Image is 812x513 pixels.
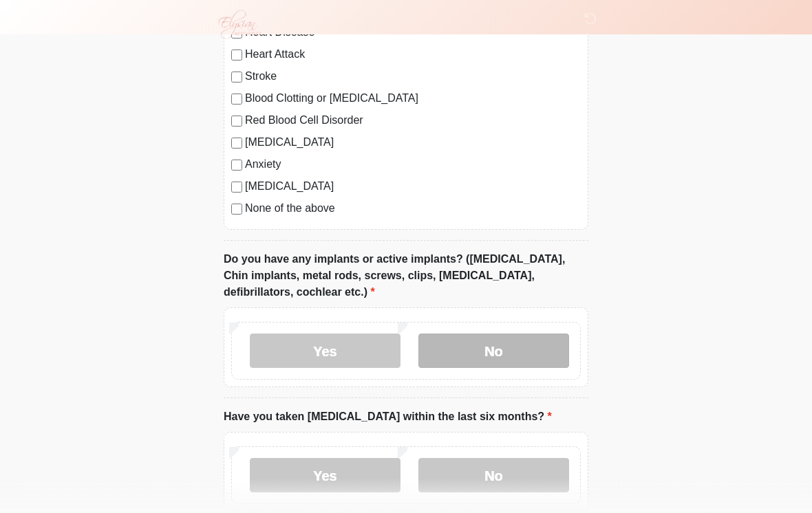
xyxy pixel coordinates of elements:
[418,334,569,369] label: No
[245,91,581,107] label: Blood Clotting or [MEDICAL_DATA]
[231,116,242,127] input: Red Blood Cell Disorder
[245,157,581,173] label: Anxiety
[231,182,242,193] input: [MEDICAL_DATA]
[250,334,400,369] label: Yes
[245,135,581,151] label: [MEDICAL_DATA]
[210,10,268,39] img: Elysian Aesthetics Logo
[224,409,552,426] label: Have you taken [MEDICAL_DATA] within the last six months?
[245,47,581,63] label: Heart Attack
[245,201,581,217] label: None of the above
[231,204,242,215] input: None of the above
[231,50,242,61] input: Heart Attack
[231,72,242,83] input: Stroke
[250,459,400,493] label: Yes
[245,69,581,85] label: Stroke
[245,113,581,129] label: Red Blood Cell Disorder
[231,138,242,149] input: [MEDICAL_DATA]
[224,252,588,301] label: Do you have any implants or active implants? ([MEDICAL_DATA], Chin implants, metal rods, screws, ...
[231,160,242,171] input: Anxiety
[418,459,569,493] label: No
[231,94,242,105] input: Blood Clotting or [MEDICAL_DATA]
[245,179,581,195] label: [MEDICAL_DATA]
